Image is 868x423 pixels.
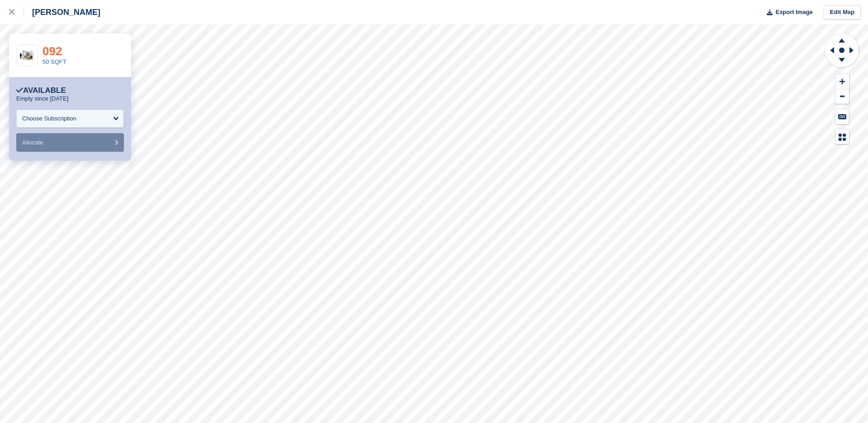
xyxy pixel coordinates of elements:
[42,44,62,58] a: 092
[761,5,813,20] button: Export Image
[835,109,849,124] button: Keyboard Shortcuts
[16,86,66,95] div: Available
[775,8,812,17] span: Export Image
[22,139,43,146] span: Allocate
[42,58,66,65] a: 50 SQFT
[835,130,849,144] button: Map Legend
[16,95,68,102] p: Empty since [DATE]
[16,133,124,152] button: Allocate
[17,48,38,63] img: 50-sqft-unit%20(1).jpg
[824,5,861,20] a: Edit Map
[22,114,76,123] div: Choose Subscription
[24,7,100,18] div: [PERSON_NAME]
[835,74,849,89] button: Zoom In
[835,89,849,104] button: Zoom Out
